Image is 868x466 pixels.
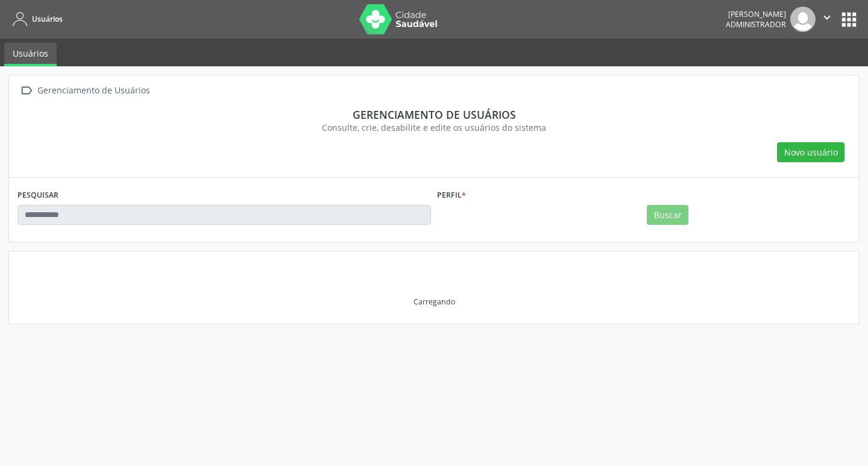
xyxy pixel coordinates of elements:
[35,82,152,99] div: Gerenciamento de Usuários
[26,121,842,134] div: Consulte, crie, desabilite e edite os usuários do sistema
[414,297,455,307] div: Carregando
[8,9,63,29] a: Usuários
[17,82,35,99] i: 
[726,19,786,30] span: Administrador
[784,146,838,159] span: Novo usuário
[726,9,786,19] div: [PERSON_NAME]
[32,14,63,24] span: Usuários
[437,186,466,205] label: Perfil
[26,108,842,121] div: Gerenciamento de usuários
[838,9,860,30] button: apps
[816,7,838,32] button: 
[17,82,152,99] a:  Gerenciamento de Usuários
[647,205,688,225] button: Buscar
[820,11,834,24] i: 
[4,43,57,66] a: Usuários
[790,7,816,32] img: img
[17,186,58,205] label: PESQUISAR
[777,142,844,163] button: Novo usuário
